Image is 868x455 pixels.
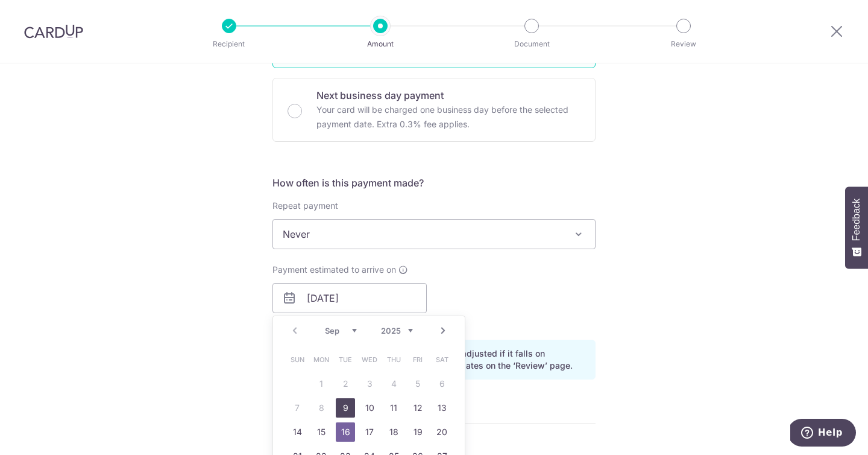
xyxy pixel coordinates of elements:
[288,422,307,442] a: 14
[316,88,580,103] p: Next business day payment
[360,350,379,369] span: Wednesday
[432,422,451,442] a: 20
[360,422,379,442] a: 17
[851,199,862,241] span: Feedback
[360,398,379,418] a: 10
[272,176,596,190] h5: How often is this payment made?
[272,283,427,313] input: DD / MM / YYYY
[408,398,427,418] a: 12
[312,422,331,442] a: 15
[408,350,427,369] span: Friday
[487,38,576,50] p: Document
[336,38,425,50] p: Amount
[288,350,307,369] span: Sunday
[639,38,728,50] p: Review
[408,422,427,442] a: 19
[336,422,355,442] a: 16
[432,350,451,369] span: Saturday
[432,398,451,418] a: 13
[336,350,355,369] span: Tuesday
[436,323,450,338] a: Next
[384,398,403,418] a: 11
[273,220,595,249] span: Never
[272,219,596,249] span: Never
[272,264,396,276] span: Payment estimated to arrive on
[272,200,338,212] label: Repeat payment
[312,350,331,369] span: Monday
[184,38,274,50] p: Recipient
[384,422,403,442] a: 18
[336,398,355,418] a: 9
[790,419,856,449] iframe: Opens a widget where you can find more information
[316,103,580,132] p: Your card will be charged one business day before the selected payment date. Extra 0.3% fee applies.
[384,350,403,369] span: Thursday
[845,186,868,269] button: Feedback - Show survey
[24,24,83,39] img: CardUp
